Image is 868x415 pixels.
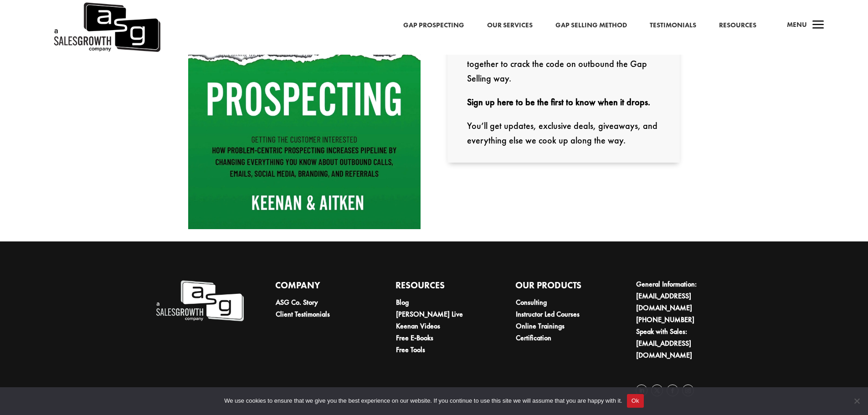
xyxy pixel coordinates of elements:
a: Follow on Facebook [667,384,678,396]
a: Follow on Instagram [682,384,694,396]
a: Keenan Videos [396,321,440,331]
a: Gap Prospecting [403,20,464,31]
a: ASG Co. Story [276,297,318,307]
a: Online Trainings [516,321,565,331]
a: Certification [516,333,551,343]
a: Blog [396,297,409,307]
a: [EMAIL_ADDRESS][DOMAIN_NAME] [636,338,692,360]
span: We use cookies to ensure that we give you the best experience on our website. If you continue to ... [224,396,622,405]
a: [PHONE_NUMBER] [636,315,694,324]
h4: Resources [395,278,484,297]
a: Follow on X [651,384,663,396]
a: Follow on LinkedIn [636,384,647,396]
li: General Information: [636,278,724,314]
a: Resources [719,20,756,31]
a: [EMAIL_ADDRESS][DOMAIN_NAME] [636,291,692,313]
a: Our Services [487,20,533,31]
a: Client Testimonials [276,309,330,319]
span: No [852,396,861,405]
strong: Sign up here to be the first to know when it drops. [467,96,650,108]
a: Free Tools [396,345,425,354]
span: Menu [787,20,807,29]
a: Gap Selling Method [555,20,627,31]
button: Ok [627,394,644,408]
a: Consulting [516,297,547,307]
p: You’ll get updates, exclusive deals, giveaways, and everything else we cook up along the way. [467,118,660,148]
h4: Company [275,278,364,297]
span: a [809,16,827,35]
li: Speak with Sales: [636,326,724,361]
a: Testimonials [650,20,696,31]
a: [PERSON_NAME] Live [396,309,463,319]
img: A Sales Growth Company [155,278,244,323]
p: [PERSON_NAME] and [PERSON_NAME] come together to crack the code on outbound the Gap Selling way. [467,42,660,95]
h4: Our Products [515,278,604,297]
a: Free E-Books [396,333,433,343]
a: Instructor Led Courses [516,309,580,319]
